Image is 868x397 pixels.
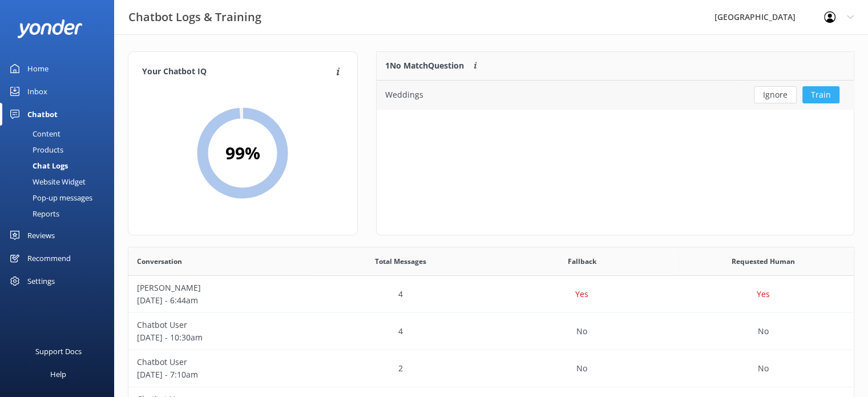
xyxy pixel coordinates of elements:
p: [DATE] - 6:44am [137,294,301,307]
div: Weddings [385,89,423,101]
p: Chatbot User [137,356,301,368]
div: Settings [27,270,55,292]
p: No [576,325,587,338]
a: Website Widget [7,174,114,190]
span: Conversation [137,256,182,267]
div: Chat Logs [7,158,68,174]
div: Home [27,57,49,80]
button: Ignore [754,86,797,103]
p: [DATE] - 10:30am [137,331,301,344]
span: Total Messages [375,256,426,267]
a: Chat Logs [7,158,114,174]
a: Content [7,126,114,142]
div: Reports [7,206,59,222]
div: row [128,276,854,313]
h4: Your Chatbot IQ [142,66,333,78]
p: No [758,362,769,375]
a: Products [7,142,114,158]
p: 1 No Match Question [385,59,464,72]
p: 4 [398,325,403,338]
p: 4 [398,288,403,300]
h3: Chatbot Logs & Training [128,8,261,26]
img: yonder-white-logo.png [17,19,83,38]
p: [PERSON_NAME] [137,282,301,294]
p: Yes [575,288,588,300]
div: Website Widget [7,174,86,190]
div: row [128,313,854,350]
div: Chatbot [27,103,58,126]
button: Train [802,86,839,103]
a: Pop-up messages [7,190,114,206]
div: Reviews [27,224,55,247]
div: Inbox [27,80,47,103]
div: grid [377,81,854,109]
div: Recommend [27,247,71,270]
div: row [128,350,854,387]
div: Content [7,126,60,142]
p: Chatbot User [137,319,301,331]
span: Requested Human [732,256,795,267]
p: No [576,362,587,375]
h2: 99 % [225,139,260,167]
div: Products [7,142,63,158]
p: 2 [398,362,403,375]
div: row [377,81,854,109]
div: Help [50,363,66,386]
div: Support Docs [35,340,82,363]
span: Fallback [567,256,596,267]
a: Reports [7,206,114,222]
p: Yes [757,288,770,300]
p: [DATE] - 7:10am [137,368,301,381]
p: No [758,325,769,338]
div: Pop-up messages [7,190,92,206]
